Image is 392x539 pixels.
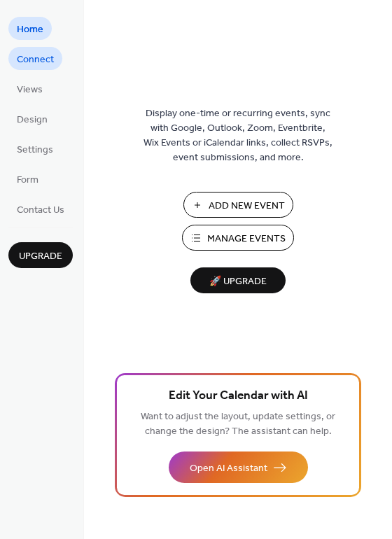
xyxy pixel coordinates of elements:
a: Design [8,107,56,130]
span: Edit Your Calendar with AI [169,386,308,406]
button: 🚀 Upgrade [190,267,286,293]
span: Contact Us [17,203,64,218]
span: Settings [17,143,53,157]
a: Contact Us [8,197,73,220]
a: Views [8,77,51,100]
span: Connect [17,52,54,67]
span: Upgrade [19,249,62,264]
button: Manage Events [182,225,294,251]
button: Add New Event [183,192,293,218]
span: Form [17,173,38,188]
span: 🚀 Upgrade [199,272,277,291]
a: Form [8,167,47,190]
span: Design [17,113,48,127]
a: Settings [8,137,62,160]
span: Home [17,22,43,37]
span: Open AI Assistant [190,461,267,476]
span: Want to adjust the layout, update settings, or change the design? The assistant can help. [141,407,335,441]
span: Add New Event [209,199,285,213]
button: Open AI Assistant [169,451,308,483]
span: Display one-time or recurring events, sync with Google, Outlook, Zoom, Eventbrite, Wix Events or ... [143,106,332,165]
span: Views [17,83,43,97]
button: Upgrade [8,242,73,268]
a: Connect [8,47,62,70]
span: Manage Events [207,232,286,246]
a: Home [8,17,52,40]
